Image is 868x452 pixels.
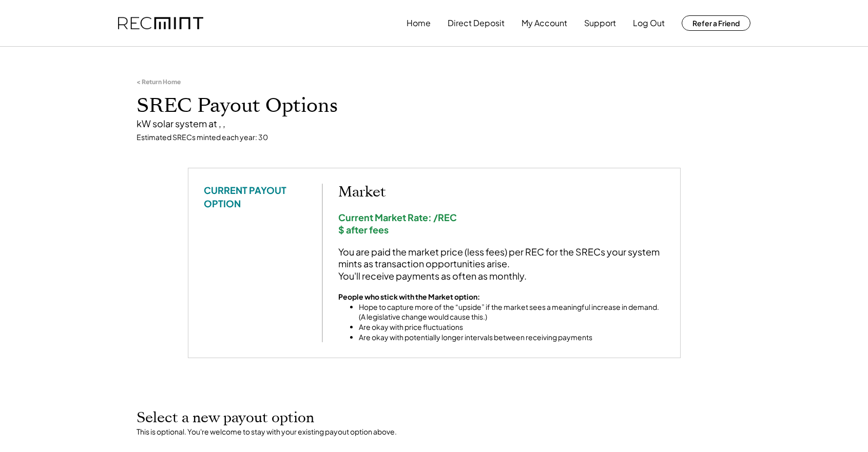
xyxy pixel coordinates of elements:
[359,322,665,332] li: Are okay with price fluctuations
[137,94,732,118] h1: SREC Payout Options
[359,332,665,343] li: Are okay with potentially longer intervals between receiving payments
[338,211,665,235] div: Current Market Rate: /REC $ after fees
[204,184,306,209] div: CURRENT PAYOUT OPTION
[584,13,616,33] button: Support
[137,117,732,129] div: kW solar system at , ,
[118,17,203,30] img: recmint-logotype%403x.png
[338,292,480,301] strong: People who stick with the Market option:
[137,427,732,437] div: This is optional. You're welcome to stay with your existing payout option above.
[359,302,665,322] li: Hope to capture more of the “upside” if the market sees a meaningful increase in demand. (A legis...
[137,132,732,143] div: Estimated SRECs minted each year: 30
[338,184,665,201] h2: Market
[633,13,665,33] button: Log Out
[137,409,732,427] h2: Select a new payout option
[407,13,431,33] button: Home
[137,78,181,86] div: < Return Home
[448,13,505,33] button: Direct Deposit
[522,13,567,33] button: My Account
[338,246,665,282] div: You are paid the market price (less fees) per REC for the SRECs your system mints as transaction ...
[682,15,750,31] button: Refer a Friend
